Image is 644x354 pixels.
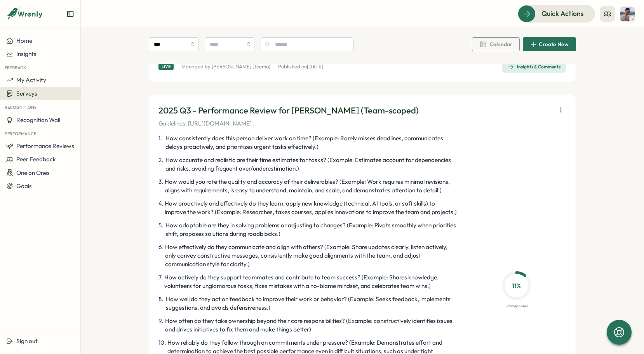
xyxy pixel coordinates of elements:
[158,243,164,269] span: 6 .
[16,37,32,44] span: Home
[164,273,458,290] span: How actively do they support teammates and contribute to team success? (Example: Shares knowledge...
[165,134,458,151] span: How consistently does this person deliver work on time? (Example: Rarely misses deadlines, commun...
[16,182,32,190] span: Goals
[16,76,46,84] span: My Activity
[158,295,164,312] span: 8 .
[165,317,457,334] span: How often do they take ownership beyond their core responsibilities? (Example: constructively ide...
[523,37,576,51] button: Create New
[16,116,60,124] span: Recognition Wall
[165,221,457,238] span: How adaptable are they in solving problems or adjusting to changes? (Example: Pivots smoothly whe...
[307,63,323,70] span: [DATE]
[16,142,74,150] span: Performance Reviews
[158,317,164,334] span: 9 .
[165,243,458,269] span: How effectively do they communicate and align with others? (Example: Share updates clearly, liste...
[166,295,458,312] span: How well do they act on feedback to improve their work or behavior? (Example: Seeks feedback, imp...
[181,63,270,70] p: Managed by
[518,5,595,22] button: Quick Actions
[16,90,37,97] span: Surveys
[539,42,569,47] span: Create New
[158,156,164,173] span: 2 .
[505,281,529,290] p: 11 %
[278,63,323,70] p: Published on
[158,63,174,70] div: Live
[16,169,50,176] span: One on Ones
[165,199,458,216] span: How proactively and effectively do they learn, apply new knowledge (technical, AI tools, or soft ...
[66,10,74,18] button: Expand sidebar
[212,63,270,70] a: [PERSON_NAME] (Teemo)
[16,50,37,58] span: Insights
[620,7,635,21] img: Son Tran (Teemo)
[158,178,163,195] span: 3 .
[508,64,560,70] div: Insights & Comments
[158,199,163,216] span: 4 .
[541,9,584,19] span: Quick Actions
[158,273,163,290] span: 7 .
[16,337,38,345] span: Sign out
[158,134,164,151] span: 1 .
[489,42,512,47] span: Calendar
[502,61,566,73] button: Insights & Comments
[506,303,527,309] p: 1 / 9 responses
[16,155,56,163] span: Peer Feedback
[158,105,419,117] p: 2025 Q3 - Performance Review for [PERSON_NAME] (Team-scoped)
[165,156,458,173] span: How accurate and realistic are their time estimates for tasks? (Example: Estimates account for de...
[472,37,520,51] button: Calendar
[158,119,419,128] p: Guidelines: [URL][DOMAIN_NAME] .
[165,178,458,195] span: How would you rate the quality and accuracy of their deliverables? (Example: Work requires minima...
[158,221,164,238] span: 5 .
